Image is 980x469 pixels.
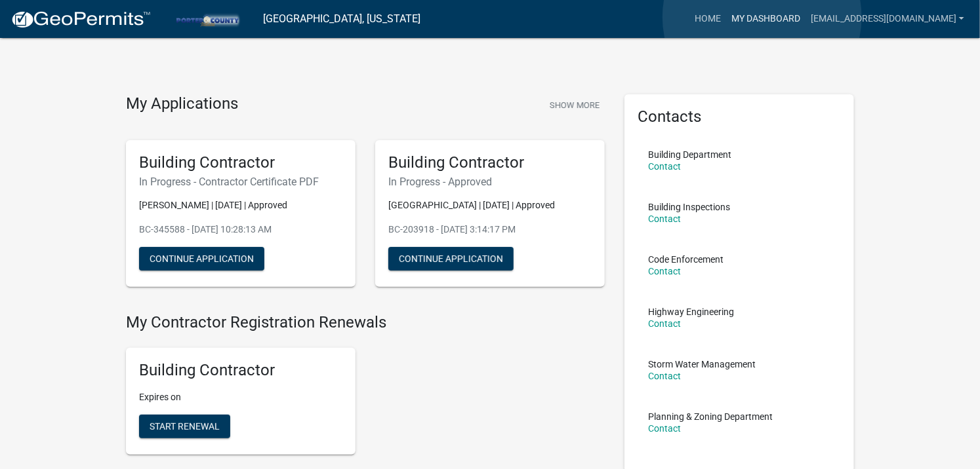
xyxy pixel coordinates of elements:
a: Contact [648,161,681,172]
a: [EMAIL_ADDRESS][DOMAIN_NAME] [806,7,970,31]
a: Contact [648,318,681,329]
a: [GEOGRAPHIC_DATA], [US_STATE] [263,8,420,30]
h6: In Progress - Approved [388,176,592,188]
h4: My Applications [126,94,238,114]
p: BC-203918 - [DATE] 3:14:17 PM [388,223,592,236]
span: Start Renewal [150,421,220,432]
a: Contact [648,214,681,224]
p: [GEOGRAPHIC_DATA] | [DATE] | Approved [388,198,592,212]
p: Expires on [139,390,342,404]
button: Continue Application [139,247,264,271]
p: Storm Water Management [648,360,756,369]
wm-registration-list-section: My Contractor Registration Renewals [126,313,605,465]
button: Start Renewal [139,415,230,438]
a: Contact [648,423,681,434]
button: Show More [544,94,605,116]
h4: My Contractor Registration Renewals [126,313,605,332]
a: Contact [648,371,681,381]
p: [PERSON_NAME] | [DATE] | Approved [139,198,342,212]
a: Contact [648,266,681,276]
a: My Dashboard [726,7,806,31]
h6: In Progress - Contractor Certificate PDF [139,176,342,188]
p: Highway Engineering [648,307,734,316]
p: Building Department [648,150,731,159]
img: Porter County, Indiana [161,10,253,28]
h5: Building Contractor [388,153,592,172]
h5: Building Contractor [139,361,342,380]
h5: Building Contractor [139,153,342,172]
p: Building Inspections [648,202,730,212]
a: Home [689,7,726,31]
p: Planning & Zoning Department [648,412,773,421]
button: Continue Application [388,247,514,271]
p: BC-345588 - [DATE] 10:28:13 AM [139,223,342,236]
h5: Contacts [638,107,841,126]
p: Code Enforcement [648,255,724,264]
